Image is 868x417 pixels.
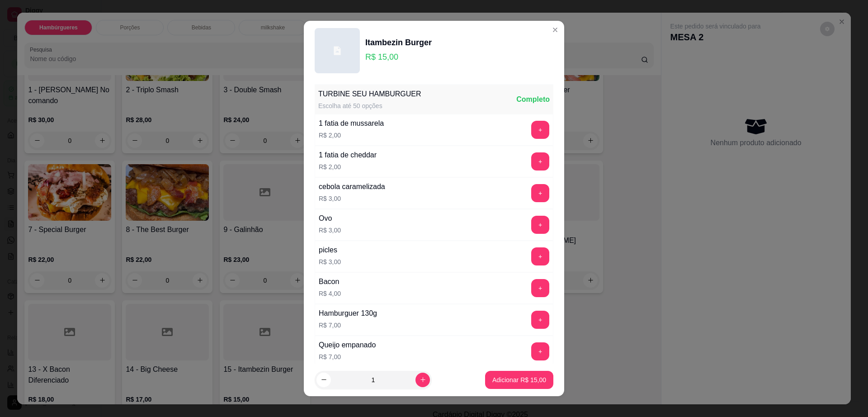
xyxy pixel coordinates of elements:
div: TURBINE SEU HAMBURGUER [318,89,421,100]
button: add [531,247,549,265]
div: cebola caramelizada [319,181,385,192]
p: R$ 3,00 [319,257,341,266]
p: R$ 2,00 [319,131,384,140]
p: R$ 3,00 [319,194,385,203]
p: Adicionar R$ 15,00 [492,375,546,384]
div: 1 fatia de mussarela [319,118,384,129]
div: Queijo empanado [319,340,376,351]
button: add [531,216,549,234]
button: add [531,279,549,297]
p: R$ 7,00 [319,352,376,361]
div: picles [319,245,341,256]
button: Adicionar R$ 15,00 [485,371,553,389]
button: decrease-product-quantity [316,373,331,387]
p: R$ 15,00 [365,51,432,63]
button: increase-product-quantity [415,373,430,387]
p: R$ 3,00 [319,226,341,235]
div: Bacon [319,276,341,287]
button: add [531,184,549,202]
button: add [531,311,549,329]
button: add [531,342,549,360]
div: Escolha até 50 opções [318,101,421,110]
p: R$ 2,00 [319,162,377,171]
p: R$ 4,00 [319,289,341,298]
p: R$ 7,00 [319,321,377,330]
div: Ovo [319,213,341,224]
div: Itambezin Burger [365,36,432,49]
div: Hamburguer 130g [319,308,377,319]
button: Close [548,23,562,37]
button: add [531,121,549,139]
button: add [531,152,549,171]
div: 1 fatia de cheddar [319,150,377,161]
div: Completo [516,94,550,105]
